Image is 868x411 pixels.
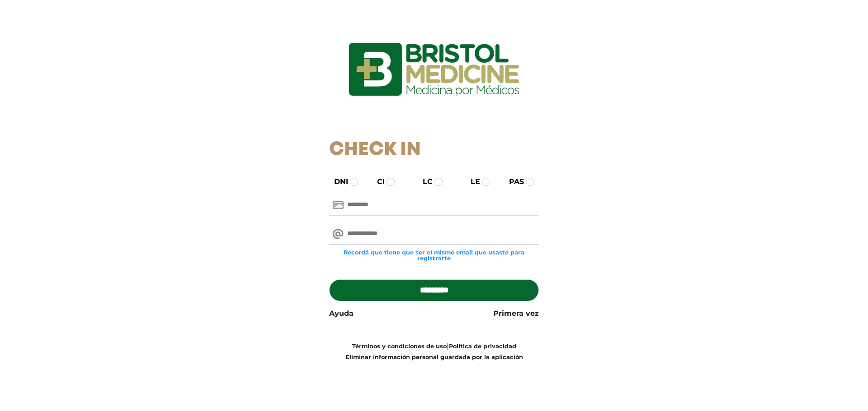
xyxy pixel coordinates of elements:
label: LC [415,176,433,187]
a: Eliminar información personal guardada por la aplicación [345,354,523,360]
a: Ayuda [329,308,354,319]
a: Términos y condiciones de uso [352,343,447,350]
label: DNI [326,176,348,187]
a: Política de privacidad [449,343,516,350]
img: logo_ingresarbristol.jpg [312,11,556,128]
label: PAS [501,176,524,187]
h1: Check In [329,139,539,162]
a: Primera vez [493,308,539,319]
small: Recordá que tiene que ser el mismo email que usaste para registrarte [329,249,539,261]
label: LE [462,176,480,187]
div: | [322,341,546,362]
label: CI [369,176,385,187]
